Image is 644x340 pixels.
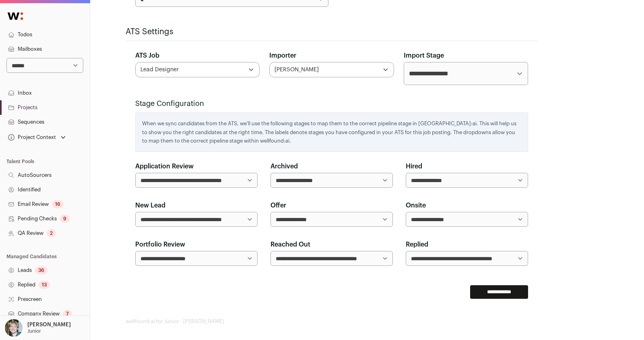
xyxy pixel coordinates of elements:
[6,134,56,141] div: Project Context
[126,318,609,325] footer: wellfound:ai for Junior - [PERSON_NAME]
[135,98,528,109] h2: Stage Configuration
[406,162,422,171] label: Hired
[35,266,47,274] div: 36
[52,200,64,208] div: 16
[275,65,319,75] div: [PERSON_NAME]
[142,119,521,145] p: When we sync candidates from the ATS, we'll use the following stages to map them to the correct p...
[269,51,296,60] label: Importer
[60,215,70,223] div: 9
[135,51,159,60] label: ATS Job
[140,65,179,75] div: Lead Designer
[406,201,426,210] label: Onsite
[270,201,286,210] label: Offer
[63,310,72,318] div: 7
[135,240,185,249] label: Portfolio Review
[3,319,72,337] button: Open dropdown
[39,281,50,289] div: 13
[27,328,41,334] p: Junior
[270,240,310,249] label: Reached Out
[270,162,298,171] label: Archived
[135,201,165,210] label: New Lead
[27,321,71,328] p: [PERSON_NAME]
[3,8,27,24] img: Wellfound
[47,229,56,237] div: 2
[404,51,444,60] label: Import Stage
[5,319,23,337] img: 6494470-medium_jpg
[126,26,538,37] h2: ATS Settings
[406,240,428,249] label: Replied
[135,162,194,171] label: Application Review
[6,132,67,143] button: Open dropdown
